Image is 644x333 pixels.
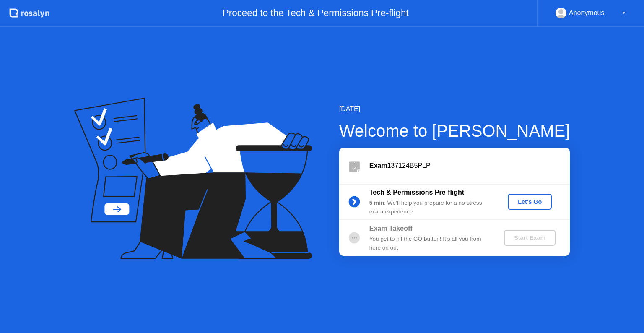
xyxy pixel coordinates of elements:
b: Exam [369,162,387,169]
b: Exam Takeoff [369,225,413,232]
b: 5 min [369,200,384,206]
div: [DATE] [339,104,570,114]
b: Tech & Permissions Pre-flight [369,189,464,196]
button: Let's Go [508,194,552,210]
div: 137124B5PLP [369,161,570,171]
div: You get to hit the GO button! It’s all you from here on out [369,235,490,252]
div: Anonymous [569,8,605,18]
div: Let's Go [511,198,548,205]
div: Start Exam [507,234,552,241]
div: Welcome to [PERSON_NAME] [339,118,570,143]
div: ▼ [622,8,626,18]
button: Start Exam [504,230,556,246]
div: : We’ll help you prepare for a no-stress exam experience [369,199,490,216]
